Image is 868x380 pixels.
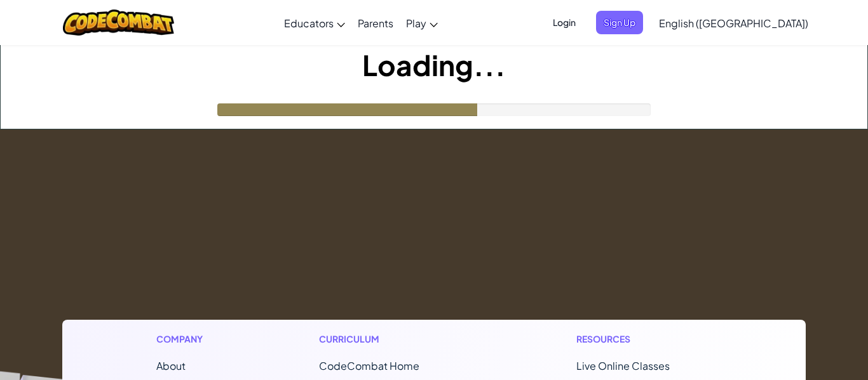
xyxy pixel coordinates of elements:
[156,359,186,372] a: About
[278,6,351,40] a: Educators
[1,45,867,84] h1: Loading...
[156,332,215,346] h1: Company
[659,16,808,30] span: English ([GEOGRAPHIC_DATA])
[576,359,670,372] a: Live Online Classes
[596,11,643,34] button: Sign Up
[319,359,419,372] span: CodeCombat Home
[63,10,174,36] img: CodeCombat logo
[400,6,444,40] a: Play
[576,332,712,346] h1: Resources
[284,16,334,30] span: Educators
[545,11,583,34] button: Login
[406,16,426,30] span: Play
[653,6,815,40] a: English ([GEOGRAPHIC_DATA])
[319,332,473,346] h1: Curriculum
[351,6,400,40] a: Parents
